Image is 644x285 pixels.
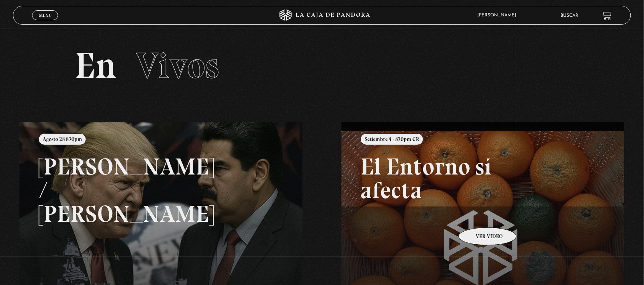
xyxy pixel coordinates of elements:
[75,48,569,84] h2: En
[36,19,54,25] span: Cerrar
[474,13,524,18] span: [PERSON_NAME]
[561,13,579,18] a: Buscar
[136,44,219,87] span: Vivos
[602,10,612,20] a: View your shopping cart
[39,13,52,18] span: Menu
